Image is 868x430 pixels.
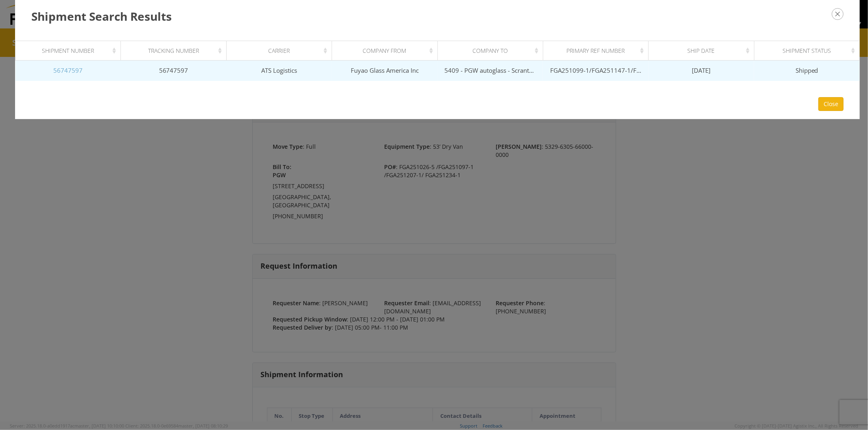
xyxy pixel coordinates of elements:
td: Fuyao Glass America Inc [332,61,437,81]
button: Close [818,97,844,111]
td: 5409 - PGW autoglass - Scranton [437,61,543,81]
div: Company To [445,47,540,55]
h3: Shipment Search Results [31,8,844,24]
span: Shipped [796,66,818,74]
td: 56747597 [121,61,226,81]
div: Ship Date [656,47,752,55]
a: 56747597 [53,66,83,74]
div: Shipment Number [23,47,118,55]
span: [DATE] [692,66,711,74]
td: ATS Logistics [226,61,332,81]
div: Company From [339,47,435,55]
div: Carrier [234,47,329,55]
div: Shipment Status [761,47,857,55]
div: Tracking Number [128,47,224,55]
td: FGA251099-1/FGA251147-1/FGA251205-3/FGA251206-2 [543,61,648,81]
div: Primary Ref Number [550,47,646,55]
